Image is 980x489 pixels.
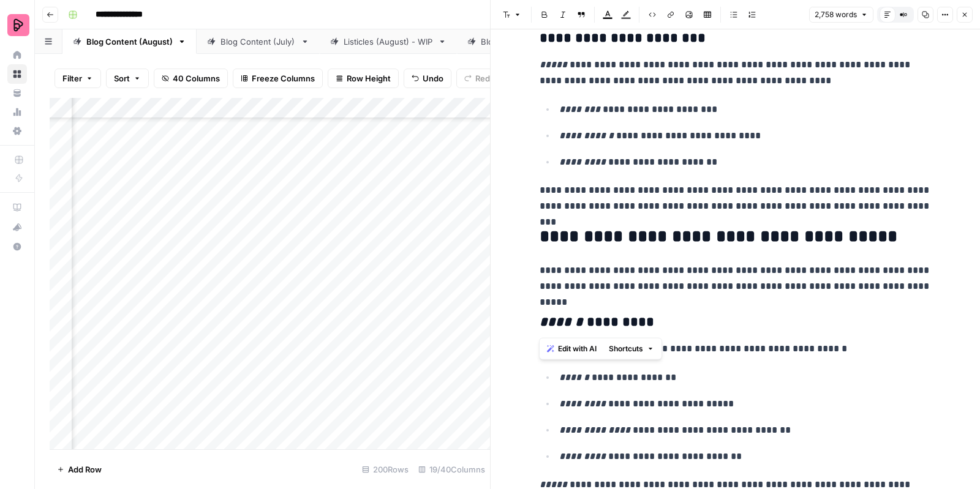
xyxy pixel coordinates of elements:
[542,341,601,357] button: Edit with AI
[809,7,873,23] button: 2,758 words
[86,35,173,48] div: Blog Content (August)
[8,218,26,236] div: What's new?
[7,83,27,103] a: Your Data
[456,69,503,88] button: Redo
[815,9,857,20] span: 2,758 words
[558,343,597,354] span: Edit with AI
[475,72,495,84] span: Redo
[233,69,323,88] button: Freeze Columns
[68,463,102,476] span: Add Row
[423,72,443,84] span: Undo
[320,29,457,54] a: Listicles (August) - WIP
[357,460,413,479] div: 200 Rows
[481,35,556,48] div: Blog Content (May)
[50,460,109,479] button: Add Row
[154,69,228,88] button: 40 Columns
[7,198,27,217] a: AirOps Academy
[413,460,490,479] div: 19/40 Columns
[404,69,451,88] button: Undo
[62,72,82,84] span: Filter
[7,45,27,65] a: Home
[7,14,29,36] img: Preply Logo
[7,237,27,256] button: Help + Support
[7,217,27,237] button: What's new?
[457,29,580,54] a: Blog Content (May)
[7,64,27,84] a: Browse
[7,10,27,40] button: Workspace: Preply
[344,35,433,48] div: Listicles (August) - WIP
[328,69,399,88] button: Row Height
[62,29,197,54] a: Blog Content (August)
[609,343,643,354] span: Shortcuts
[114,72,130,84] span: Sort
[7,102,27,122] a: Usage
[347,72,391,84] span: Row Height
[173,72,220,84] span: 40 Columns
[252,72,315,84] span: Freeze Columns
[221,35,296,48] div: Blog Content (July)
[106,69,149,88] button: Sort
[55,69,101,88] button: Filter
[197,29,320,54] a: Blog Content (July)
[604,341,659,357] button: Shortcuts
[7,121,27,141] a: Settings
